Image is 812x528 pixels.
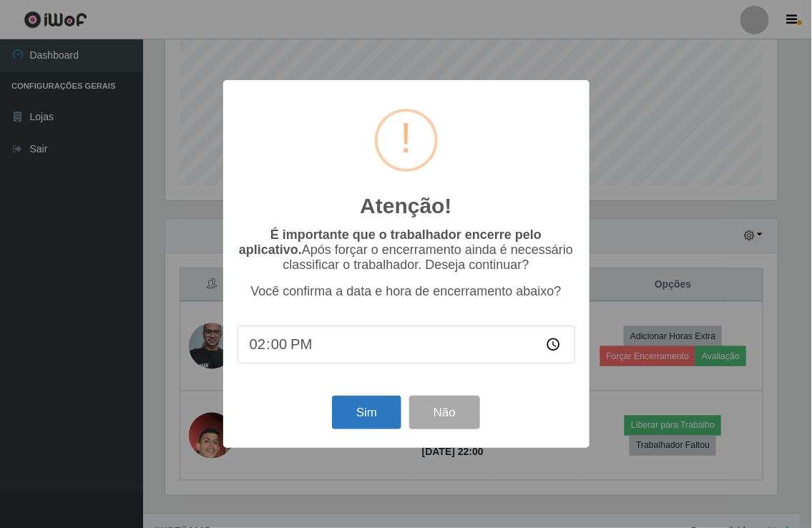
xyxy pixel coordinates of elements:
[332,396,401,429] button: Sim
[409,396,480,429] button: Não
[360,193,451,219] h2: Atenção!
[238,284,575,299] p: Você confirma a data e hora de encerramento abaixo?
[239,228,542,257] b: É importante que o trabalhador encerre pelo aplicativo.
[238,228,575,273] p: Após forçar o encerramento ainda é necessário classificar o trabalhador. Deseja continuar?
